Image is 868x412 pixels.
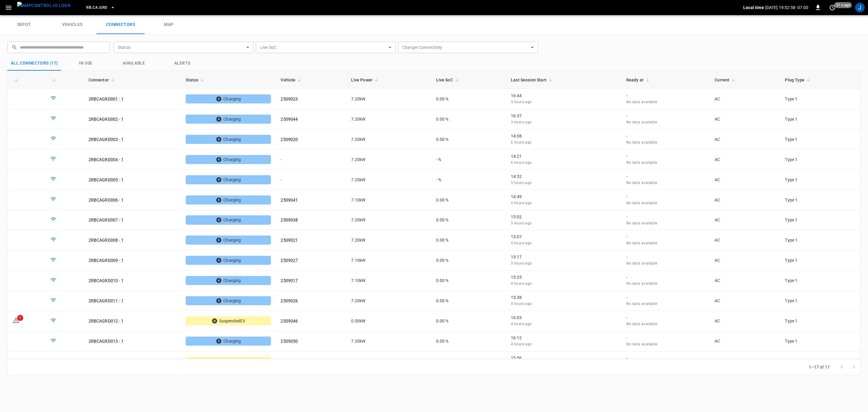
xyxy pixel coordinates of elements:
td: AC [710,89,780,109]
a: 2509050 [281,339,298,344]
td: 7.20 kW [346,170,431,190]
div: profile-icon [855,3,865,12]
a: 2RBCAGRD003 - 1 [89,137,124,142]
div: Charging [186,115,271,124]
td: - [276,170,346,190]
a: 2RBCAGRD001 - 1 [89,97,124,101]
span: Vehicle [281,76,303,84]
td: 0.00 % [431,129,506,150]
span: Last Session Start [511,76,554,84]
td: Type 1 [780,89,860,109]
a: 2RBCAGRD009 - 1 [89,258,124,263]
a: connectors [96,15,145,34]
div: Charging [186,296,271,305]
p: - [626,214,705,220]
span: No data available [626,120,657,124]
td: 0.00 kW [346,351,431,372]
td: AC [710,190,780,210]
a: 2RBCAGRD007 - 1 [89,217,124,222]
span: No data available [626,322,657,326]
a: 2RBCAGRD008 - 1 [89,238,124,242]
td: 7.10 kW [346,250,431,271]
a: 2RBCAGRD004 - 1 [89,157,124,162]
td: 7.20 kW [346,129,431,150]
td: Type 1 [780,331,860,351]
span: Status [186,76,206,84]
span: No data available [626,281,657,286]
p: - [626,355,705,361]
p: 1–17 of 17 [809,364,830,370]
span: No data available [626,221,657,225]
td: 0.00 % [431,89,506,109]
a: 2509041 [281,198,298,202]
td: 0.00 kW [346,311,431,331]
span: 4 hours ago [511,342,532,346]
span: 4 hours ago [511,281,532,286]
div: Charging [186,94,271,103]
span: Connector [89,76,117,84]
p: - [626,335,705,341]
td: AC [710,210,780,230]
td: 7.10 kW [346,190,431,210]
button: Alerts [158,56,206,71]
td: 0.00 % [431,351,506,372]
td: AC [710,351,780,372]
a: 2RBCAGRD005 - 1 [89,177,124,182]
td: 0.00 % [431,331,506,351]
span: 6 hours ago [511,140,532,144]
p: Local time [743,5,764,11]
p: - [626,254,705,260]
a: 2RBCAGRD013 - 1 [89,339,124,344]
div: SuspendedEV [186,316,271,325]
a: 2509026 [281,298,298,303]
div: Charging [186,276,271,285]
td: Type 1 [780,109,860,129]
td: Type 1 [780,129,860,150]
button: RB.CA.GRD [84,2,117,14]
p: - [626,153,705,159]
a: map [145,15,193,34]
td: AC [710,250,780,271]
span: 5 hours ago [511,261,532,265]
p: - [626,294,705,300]
div: Charging [186,195,271,204]
td: 7.20 kW [346,230,431,250]
td: AC [710,170,780,190]
div: Charging [186,236,271,245]
p: 16:03 [511,315,617,321]
td: - [276,150,346,170]
td: Type 1 [780,271,860,291]
td: - % [431,170,506,190]
span: No data available [626,261,657,265]
span: Plug Type [785,76,812,84]
span: 4 hours ago [511,322,532,326]
span: 21 s ago [834,2,852,8]
td: 0.00 % [431,210,506,230]
p: 15:38 [511,294,617,300]
div: Charging [186,135,271,144]
p: - [626,315,705,321]
td: Type 1 [780,150,860,170]
p: 15:25 [511,274,617,280]
span: No data available [626,181,657,185]
span: 5 hours ago [511,201,532,205]
a: 2509038 [281,217,298,222]
div: Charging [186,256,271,265]
a: 2509023 [281,97,298,101]
span: Current [715,76,737,84]
p: - [626,93,705,99]
a: 2509017 [281,278,298,283]
a: 2509046 [281,319,298,323]
td: AC [710,311,780,331]
td: 0.00 % [431,190,506,210]
span: 5 hours ago [511,241,532,245]
a: 2RBCAGRD002 - 1 [89,117,124,122]
td: 7.20 kW [346,331,431,351]
a: 2509020 [281,137,298,142]
span: No data available [626,241,657,245]
div: Charging [186,175,271,184]
p: - [626,173,705,179]
td: AC [710,230,780,250]
p: 16:37 [511,113,617,119]
p: - [626,113,705,119]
